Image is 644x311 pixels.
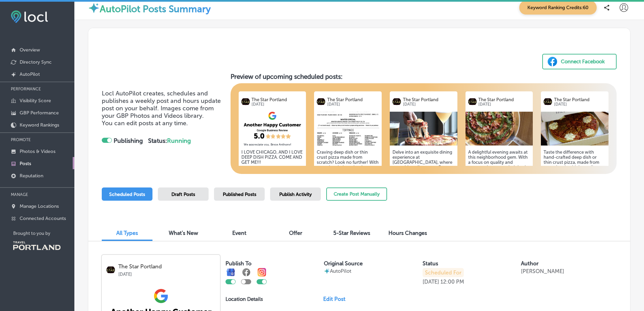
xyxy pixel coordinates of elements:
span: Locl AutoPilot creates, schedules and publishes a weekly post and hours update post on your behal... [102,90,221,119]
img: autopilot-icon [324,268,330,274]
img: logo [317,97,325,106]
p: GBP Performance [20,110,59,116]
h5: I LOVE CHICAGO, AND I LOVE DEEP DISH PIZZA. COME AND GET ME!!! Customer Review Received [DATE] [241,150,304,180]
span: 5-Star Reviews [333,230,370,236]
button: Create Post Manually [326,187,387,201]
p: [DATE] [554,102,606,107]
img: Travel Portland [13,241,61,250]
span: You can edit posts at any time. [102,119,188,127]
img: logo [468,97,477,106]
span: Keyword Ranking Credits: 60 [519,1,597,15]
h5: Taste the difference with hand-crafted deep dish or thin crust pizza, made from scratch using hig... [544,150,606,221]
img: 1740694619331f20f4-4d01-4f43-b662-38fe3cf2a345_IMG_9241.jpg [314,112,382,146]
a: Edit Post [323,296,351,302]
p: Brought to you by [13,231,74,236]
label: AutoPilot Posts Summary [100,3,211,15]
p: Posts [20,161,31,166]
img: 17406946231b33b80d-4dff-4f20-b639-9e13df27f09f_IMG_1596.jpg [466,112,533,146]
p: Directory Sync [20,59,52,65]
p: [DATE] [327,102,379,107]
label: Status [423,260,438,267]
img: fda3e92497d09a02dc62c9cd864e3231.png [11,10,48,23]
span: Offer [289,230,302,236]
img: autopilot-icon [88,2,100,14]
strong: Publishing [114,137,143,145]
p: [PERSON_NAME] [521,268,564,274]
p: 12:00 PM [440,279,464,285]
p: AutoPilot [330,268,351,274]
img: 1740694622786f0284-0255-4a8f-afbc-c272d6c5be09_IMG_1597_1.jpg [390,112,457,146]
p: Connected Accounts [20,216,66,221]
p: Reputation [20,173,43,179]
p: The Star Portland [478,97,530,102]
label: Author [521,260,539,267]
div: Connect Facebook [561,57,605,67]
p: [DATE] [478,102,530,107]
p: Keyword Rankings [20,122,59,128]
p: The Star Portland [403,97,455,102]
h5: Craving deep dish or thin crust pizza made from scratch? Look no further! With organic salads and... [317,150,379,216]
span: Running [167,137,191,145]
span: Event [232,230,246,236]
p: Visibility Score [20,98,51,104]
p: Overview [20,47,40,53]
p: The Star Portland [252,97,303,102]
button: Connect Facebook [542,54,617,69]
img: logo [106,266,115,274]
label: Original Source [324,260,363,267]
p: The Star Portland [554,97,606,102]
p: [DATE] [403,102,455,107]
p: [DATE] [252,102,303,107]
p: The Star Portland [118,264,215,270]
strong: Status: [148,137,191,145]
img: logo [544,97,552,106]
p: [DATE] [118,270,215,277]
span: Draft Posts [171,192,195,197]
p: Scheduled For [423,268,464,277]
p: [DATE] [423,279,439,285]
h3: Preview of upcoming scheduled posts: [231,73,617,81]
label: Publish To [225,260,252,267]
p: AutoPilot [20,71,40,77]
p: Photos & Videos [20,149,55,154]
p: The Star Portland [327,97,379,102]
h5: Delve into an exquisite dining experience at [GEOGRAPHIC_DATA], where every bite tells a story. F... [392,150,455,226]
img: 17406946201481ebb1-f476-48f6-84df-0ce3252a3645_DSC_4726_2.JPG [541,112,609,146]
span: Publish Activity [279,192,312,197]
span: Published Posts [223,192,256,197]
p: Manage Locations [20,203,59,209]
img: 0f2a713b-ad92-4751-9b84-7da8d67d2f2c.png [239,112,306,146]
img: logo [241,97,250,106]
span: Scheduled Posts [109,192,145,197]
h5: A delightful evening awaits at this neighborhood gem. With a focus on quality and community, gues... [468,150,530,216]
img: logo [392,97,401,106]
span: All Types [116,230,138,236]
p: Location Details [225,296,263,302]
span: What's New [169,230,198,236]
span: Hours Changes [388,230,427,236]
